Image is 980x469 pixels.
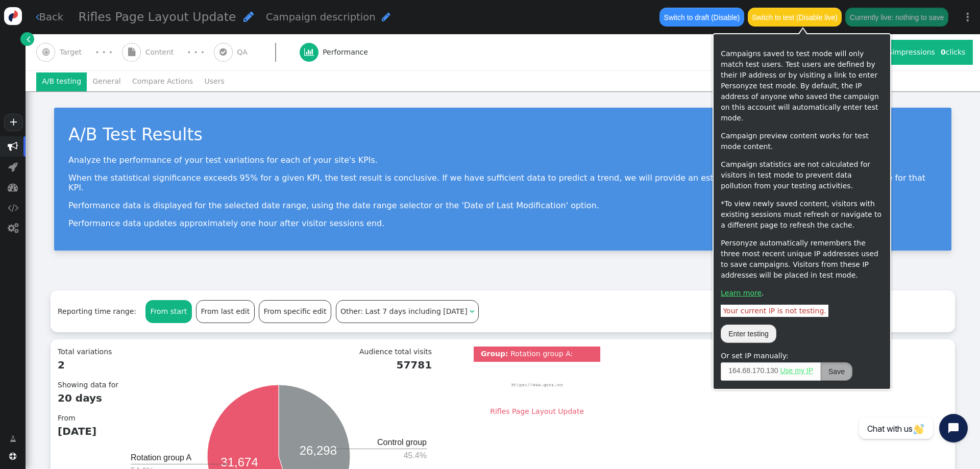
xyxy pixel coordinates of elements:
[481,350,508,358] b: Group:
[36,34,122,70] a:  Target · · ·
[259,301,331,323] div: From specific edit
[68,201,937,210] p: Performance data is displayed for the selected date range, using the date range selector or the '...
[68,155,937,165] p: Analyze the performance of your test variations for each of your site's KPIs.
[377,438,427,447] text: Control group
[58,390,118,406] b: 20 days
[780,366,813,375] a: Use my IP
[146,301,191,323] div: From start
[359,348,432,356] span: Audience total visits
[721,351,883,361] div: Or set IP manually:
[219,48,227,56] span: 
[187,45,204,59] div: · · ·
[721,238,883,281] p: Personyze automatically remembers the three most recent unique IP addresses used to save campaign...
[721,48,883,124] p: Campaigns saved to test mode will only match test users. Test users are defined by their IP addre...
[8,141,18,152] span: 
[36,12,39,22] span: 
[266,11,376,23] span: Campaign description
[87,72,127,91] li: General
[8,162,18,172] span: 
[470,308,474,315] span: 
[60,47,86,58] span: Target
[955,2,980,32] a: ⋮
[42,48,50,56] span: 
[214,34,300,70] a:  QA
[821,362,852,381] button: Save
[220,455,258,469] text: 31,674
[941,48,946,56] b: 0
[659,8,744,26] button: Switch to draft (Disable)
[721,288,883,299] p: .
[721,305,828,317] span: Your current IP is not testing.
[941,48,965,56] span: clicks
[340,307,468,315] span: Other: Last 7 days including [DATE]
[8,223,18,233] span: 
[721,362,821,381] span: . . .
[68,218,937,228] p: Performance data updates approximately one hour after visitor sessions end.
[728,366,740,375] span: 164
[490,406,584,417] div: Rifles Page Layout Update
[721,199,883,231] p: *To view newly saved content, visitors with existing sessions must refresh or navigate to a diffe...
[300,34,391,70] a:  Performance
[36,72,87,91] li: A/B testing
[8,182,18,192] span: 
[68,122,937,147] div: A/B Test Results
[122,34,214,70] a:  Content · · ·
[9,453,16,460] span: 
[721,131,883,152] p: Campaign preview content works for test mode content.
[79,10,236,24] span: Rifles Page Layout Update
[199,72,230,91] li: Users
[133,357,432,373] b: 57781
[27,34,31,44] span: 
[58,306,143,317] div: Reporting time range:
[382,12,390,22] span: 
[243,11,254,22] span: 
[20,32,34,46] a: 
[323,47,372,58] span: Performance
[145,47,178,58] span: Content
[95,45,112,59] div: · · ·
[237,47,252,58] span: QA
[58,413,126,446] div: From
[58,380,126,413] div: Showing data for
[36,10,64,24] a: Back
[883,48,935,56] span: impressions
[721,325,776,343] button: Enter testing
[404,451,427,460] text: 45.4%
[511,366,562,404] img: 351.png
[127,72,199,91] li: Compare Actions
[721,289,762,297] a: Learn more
[510,350,573,358] span: Rotation group A:
[197,301,254,323] div: From last edit
[58,347,126,380] div: Total variations
[8,203,18,213] span: 
[304,48,314,56] span: 
[58,357,118,373] b: 2
[10,434,16,445] span: 
[68,173,937,192] p: When the statistical significance exceeds 95% for a given KPI, the test result is conclusive. If ...
[752,366,764,375] span: 170
[4,7,22,25] img: logo-icon.svg
[766,366,778,375] span: 130
[58,424,118,439] b: [DATE]
[721,159,883,191] p: Campaign statistics are not calculated for visitors in test mode to prevent data pollution from y...
[3,430,23,448] a: 
[300,443,337,457] text: 26,298
[742,366,750,375] span: 68
[128,48,135,56] span: 
[748,8,842,26] button: Switch to test (Disable live)
[845,8,948,26] button: Currently live: nothing to save
[131,453,192,462] text: Rotation group A
[4,114,22,131] a: +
